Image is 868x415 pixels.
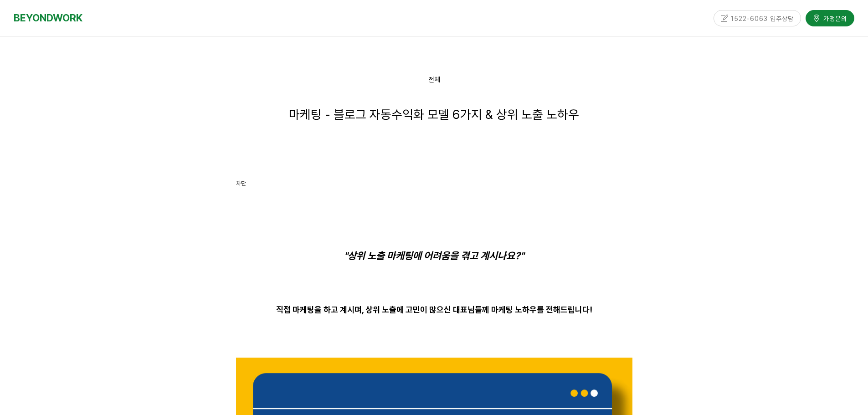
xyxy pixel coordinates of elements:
a: BEYONDWORK [14,10,82,26]
a: 전체 [428,74,440,95]
em: "상위 노출 마케팅에 어려움을 겪고 계시나요?" [344,250,524,261]
span: 가맹문의 [821,12,847,21]
span: 직접 마케팅을 하고 계시며, 상위 노출에 고민이 많으신 대표님들께 마케팅 노하우를 전해드립니다! [276,305,592,314]
a: 가맹문의 [806,9,854,25]
a: 차단 [236,180,246,187]
h1: 마케팅 - 블로그 자동수익화 모델 6가지 & 상위 노출 노하우 [229,104,639,126]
